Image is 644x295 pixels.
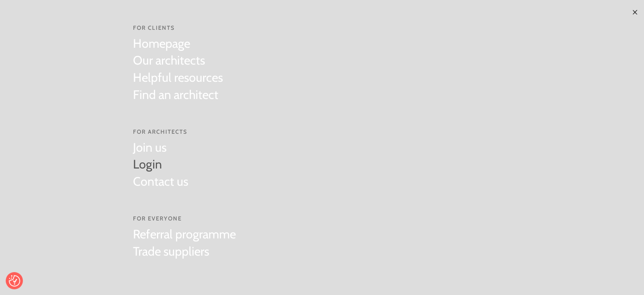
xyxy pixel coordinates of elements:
[133,226,236,243] a: Referral programme
[133,69,223,86] a: Helpful resources
[9,275,20,287] button: Consent Preferences
[133,215,236,223] span: For everyone
[133,156,188,173] a: Login
[133,173,188,190] a: Contact us
[133,86,223,104] a: Find an architect
[133,128,188,136] span: For Architects
[133,139,188,156] a: Join us
[133,243,236,260] a: Trade suppliers
[133,35,223,52] a: Homepage
[133,24,223,32] span: For Clients
[9,275,20,287] img: Revisit consent button
[133,52,223,69] a: Our architects
[632,9,638,15] img: ×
